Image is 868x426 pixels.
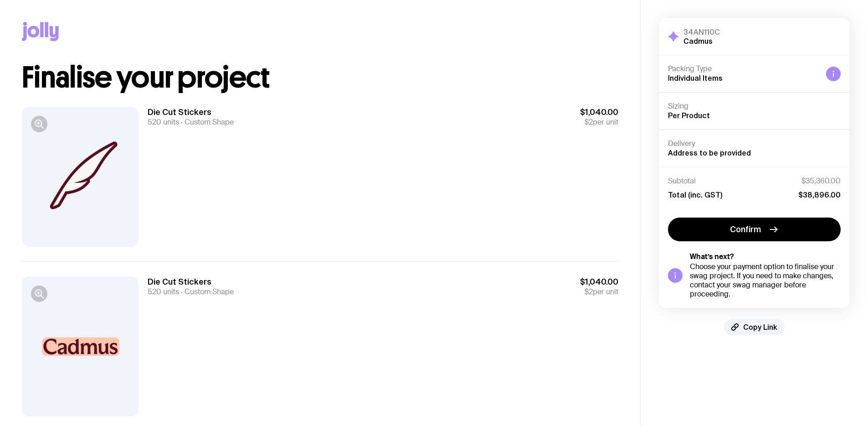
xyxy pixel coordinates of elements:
[668,177,696,186] span: Subtotal
[690,262,841,299] div: Choose your payment option to finalise your swag project. If you need to make changes, contact yo...
[580,107,618,118] span: $1,040.00
[668,190,722,199] span: Total (inc. GST)
[724,319,785,335] button: Copy Link
[22,63,618,92] h1: Finalise your project
[690,252,841,261] h5: What’s next?
[148,287,179,296] span: 520 units
[668,102,841,111] h4: Sizing
[585,287,593,296] span: $2
[148,276,234,287] h3: Die Cut Stickers
[580,276,618,287] span: $1,040.00
[668,111,710,119] span: Per Product
[668,218,841,241] button: Confirm
[683,36,720,46] h2: Cadmus
[743,322,777,332] span: Copy Link
[668,149,751,157] span: Address to be provided
[668,139,841,148] h4: Delivery
[148,107,234,118] h3: Die Cut Stickers
[580,118,618,127] span: per unit
[683,27,720,36] h3: 34AN110C
[668,64,819,73] h4: Packing Type
[179,287,234,296] span: Custom Shape
[580,287,618,296] span: per unit
[585,117,593,127] span: $2
[148,117,179,127] span: 520 units
[668,74,723,82] span: Individual Items
[730,224,761,235] span: Confirm
[798,190,841,199] span: $38,896.00
[179,117,234,127] span: Custom Shape
[801,177,841,186] span: $35,360.00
